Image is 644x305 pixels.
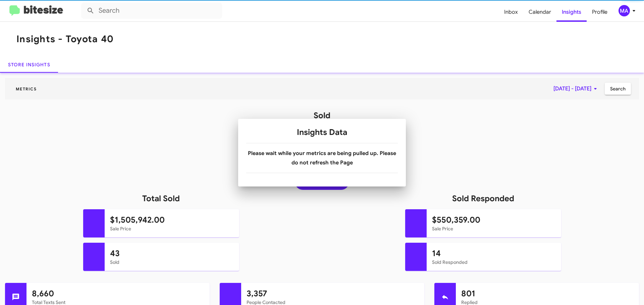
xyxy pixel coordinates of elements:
h1: Sold Responded [322,193,644,204]
h1: $550,359.00 [432,215,556,225]
span: Calendar [523,2,556,22]
span: Metrics [10,86,42,91]
mat-card-subtitle: Sale Price [110,225,234,232]
h1: 801 [461,288,634,299]
b: Please wait while your metrics are being pulled up. Please do not refresh the Page [248,150,396,166]
span: Inbox [499,2,523,22]
h1: Insights Data [246,127,398,138]
h1: $1,505,942.00 [110,215,234,225]
span: [DATE] - [DATE] [553,83,599,95]
h1: Insights - Toyota 40 [16,34,114,45]
h1: 14 [432,248,556,259]
span: Insights [556,2,587,22]
h1: 43 [110,248,234,259]
mat-card-subtitle: Sold Responded [432,259,556,265]
mat-card-subtitle: Sale Price [432,225,556,232]
h1: 8,660 [32,288,204,299]
span: Search [610,83,626,95]
span: Profile [587,2,613,22]
div: MA [619,5,630,16]
mat-card-subtitle: Sold [110,259,234,265]
input: Search [81,3,222,19]
h1: 3,357 [247,288,419,299]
